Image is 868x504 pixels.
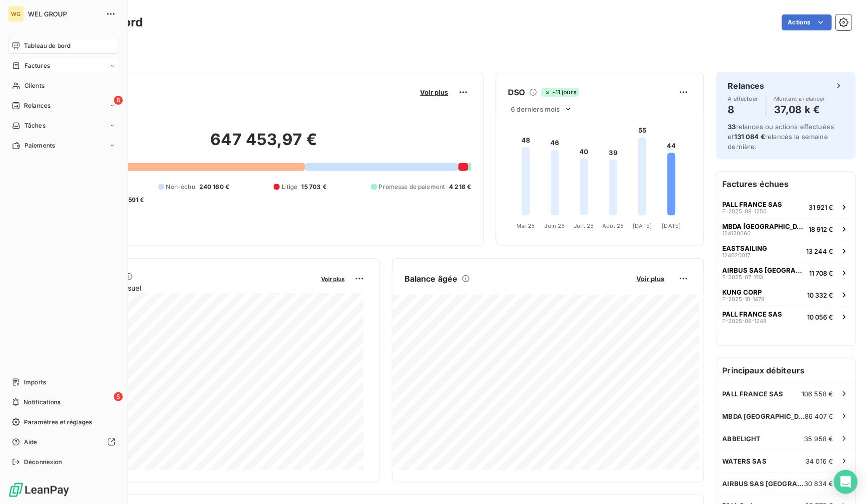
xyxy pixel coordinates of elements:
h6: Factures échues [717,172,856,196]
span: 240 160 € [199,182,229,191]
tspan: [DATE] [633,222,652,229]
a: Aide [8,434,119,450]
span: Factures [24,61,50,70]
span: Notifications [23,398,60,407]
span: 10 056 € [808,313,834,321]
span: Montant à relancer [775,96,826,102]
span: KUNG CORP [723,288,762,296]
button: Actions [782,14,832,30]
span: AIRBUS SAS [GEOGRAPHIC_DATA] [723,266,806,274]
button: EASTSAILING12402001713 244 € [717,240,856,262]
h4: 37,08 k € [775,102,826,118]
span: 4 218 € [449,182,471,191]
span: -11 jours [541,88,579,97]
span: À effectuer [728,96,758,102]
span: AIRBUS SAS [GEOGRAPHIC_DATA] [723,480,805,488]
button: PALL FRANCE SASF-2025-08-125031 921 € [717,196,856,218]
span: EASTSAILING [723,244,768,252]
span: Paiements [24,141,55,150]
span: -591 € [125,195,144,204]
span: 35 958 € [805,435,834,443]
span: 30 834 € [805,480,834,488]
div: WG [8,6,24,22]
span: 6 derniers mois [511,105,560,113]
button: MBDA [GEOGRAPHIC_DATA]12412006018 912 € [717,218,856,240]
span: 15 703 € [302,182,327,191]
tspan: Août 25 [602,222,624,229]
button: Voir plus [318,274,348,283]
span: relances ou actions effectuées et relancés la semaine dernière. [728,123,835,151]
span: PALL FRANCE SAS [723,310,783,318]
span: Chiffre d'affaires mensuel [56,283,314,293]
span: F-2025-07-1113 [723,274,764,280]
button: KUNG CORPF-2025-10-147810 332 € [717,284,856,306]
tspan: [DATE] [662,222,681,229]
span: 106 558 € [802,390,834,398]
span: Relances [24,101,50,110]
span: 31 921 € [809,203,834,211]
span: Déconnexion [24,458,62,467]
span: Aide [24,438,37,447]
button: Voir plus [634,274,668,283]
span: 8 [114,96,123,105]
span: PALL FRANCE SAS [723,200,783,208]
span: Promesse de paiement [379,182,445,191]
span: Voir plus [421,88,448,96]
span: 86 407 € [805,412,834,420]
span: Tâches [24,121,45,130]
span: F-2025-08-1248 [723,318,767,324]
span: 124020017 [723,252,751,258]
h2: 647 453,97 € [56,130,471,160]
button: AIRBUS SAS [GEOGRAPHIC_DATA]F-2025-07-111311 708 € [717,262,856,284]
h6: Relances [728,80,765,92]
h6: Principaux débiteurs [717,358,856,382]
span: 34 016 € [806,457,834,465]
button: Voir plus [418,88,451,97]
span: PALL FRANCE SAS [723,390,784,398]
tspan: Juil. 25 [574,222,594,229]
button: PALL FRANCE SASF-2025-08-124810 056 € [717,306,856,328]
tspan: Juin 25 [545,222,565,229]
h4: 8 [728,102,758,118]
span: Paramètres et réglages [24,418,92,427]
span: WATERS SAS [723,457,767,465]
span: 33 [728,123,736,131]
span: F-2025-10-1478 [723,296,765,302]
span: Non-échu [166,182,195,191]
tspan: Mai 25 [516,222,535,229]
span: 10 332 € [808,291,834,299]
span: Litige [282,182,298,191]
h6: Balance âgée [405,273,458,285]
span: Voir plus [321,276,345,283]
span: 5 [114,392,123,401]
span: Imports [24,378,46,387]
span: MBDA [GEOGRAPHIC_DATA] [723,412,805,420]
div: Open Intercom Messenger [834,470,858,494]
span: 13 244 € [807,247,834,255]
span: Voir plus [637,275,665,283]
span: F-2025-08-1250 [723,208,767,214]
span: 18 912 € [809,225,834,233]
span: Clients [24,81,44,90]
span: Tableau de bord [24,41,70,50]
span: WEL GROUP [28,10,100,18]
span: ABBELIGHT [723,435,761,443]
span: 11 708 € [810,269,834,277]
span: 124120060 [723,230,751,236]
span: MBDA [GEOGRAPHIC_DATA] [723,222,805,230]
span: 131 084 € [734,133,765,141]
h6: DSO [508,86,525,98]
img: Logo LeanPay [8,482,70,498]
